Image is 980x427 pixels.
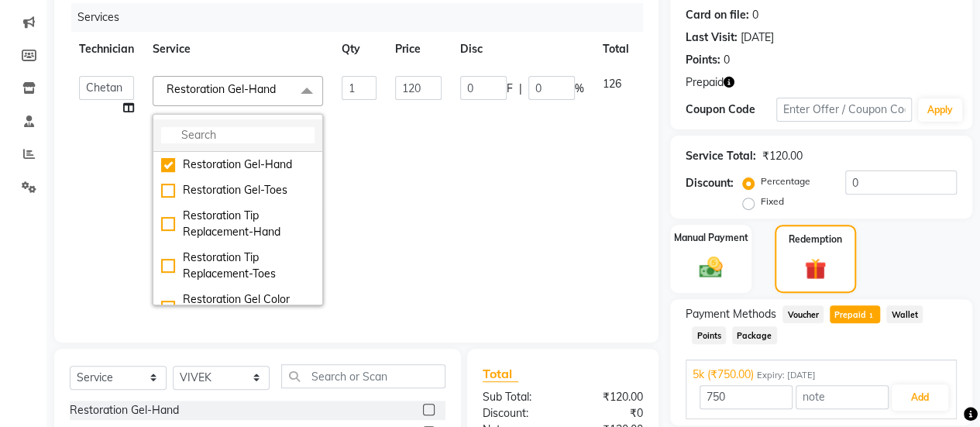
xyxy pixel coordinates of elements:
input: multiselect-search [161,127,315,143]
th: Service [143,32,332,67]
span: Expiry: [DATE] [757,369,816,382]
div: Restoration Gel-Hand [161,157,315,173]
div: Restoration Gel Color Change-Hand [161,291,315,324]
button: Add [892,384,948,411]
div: Service Total: [686,148,756,164]
th: Total [593,32,638,67]
div: 0 [752,7,758,23]
div: Restoration Gel-Hand [70,402,179,418]
div: ₹120.00 [762,148,803,164]
span: Prepaid [830,305,880,323]
div: Services [71,3,655,32]
span: F [507,81,513,97]
div: Discount: [471,405,563,422]
label: Percentage [761,174,810,188]
span: 126 [603,77,621,91]
div: Restoration Gel-Toes [161,182,315,198]
div: Last Visit: [686,29,738,46]
label: Fixed [761,195,784,208]
th: Price [386,32,451,67]
input: Enter Offer / Coupon Code [776,98,912,122]
div: ₹0 [562,405,655,422]
a: x [276,82,283,96]
th: Technician [70,32,143,67]
input: Amount [700,385,793,409]
span: Restoration Gel-Hand [167,82,276,96]
div: Sub Total: [471,389,563,405]
label: Redemption [789,232,842,246]
input: Search or Scan [281,364,445,388]
div: [DATE] [741,29,774,46]
span: 1 [866,312,875,321]
div: Restoration Tip Replacement-Toes [161,250,315,282]
div: Points: [686,52,720,68]
span: Payment Methods [686,306,776,322]
span: Points [692,326,726,344]
img: _gift.svg [798,256,834,283]
input: note [796,385,889,409]
th: Qty [332,32,386,67]
div: Discount: [686,175,734,191]
div: Card on file: [686,7,749,23]
span: 5k (₹750.00) [693,367,754,383]
div: 0 [724,52,730,68]
span: % [575,81,584,97]
span: Package [732,326,777,344]
th: Disc [451,32,593,67]
span: Wallet [886,305,923,323]
span: Prepaid [686,74,724,91]
span: Voucher [782,305,824,323]
th: Action [638,32,689,67]
span: Total [483,366,518,382]
label: Manual Payment [674,231,748,245]
button: Apply [918,98,962,122]
span: | [519,81,522,97]
img: _cash.svg [692,254,730,281]
div: Restoration Tip Replacement-Hand [161,208,315,240]
div: Coupon Code [686,102,776,118]
div: ₹120.00 [562,389,655,405]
